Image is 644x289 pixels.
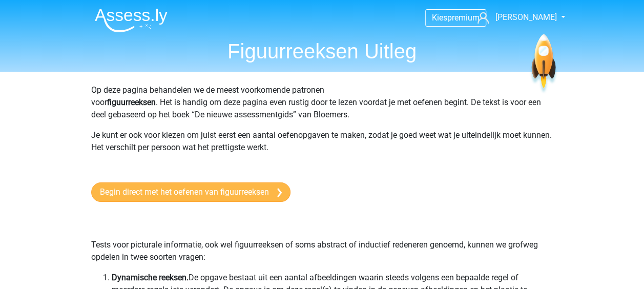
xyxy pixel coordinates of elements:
span: Kies [432,13,447,23]
img: Assessly [95,8,168,32]
span: [PERSON_NAME] [495,12,556,22]
img: arrow-right.e5bd35279c78.svg [277,188,282,197]
b: Dynamische reeksen. [112,273,189,282]
a: Begin direct met het oefenen van figuurreeksen [91,182,290,202]
p: Je kunt er ook voor kiezen om juist eerst een aantal oefenopgaven te maken, zodat je goed weet wa... [91,129,553,166]
p: Tests voor picturale informatie, ook wel figuurreeksen of soms abstract of inductief redeneren ge... [91,214,553,263]
span: premium [447,13,480,23]
img: spaceship.7d73109d6933.svg [529,34,557,94]
p: Op deze pagina behandelen we de meest voorkomende patronen voor . Het is handig om deze pagina ev... [91,84,553,121]
h1: Figuurreeksen Uitleg [87,39,558,64]
a: [PERSON_NAME] [473,11,557,24]
a: Kiespremium [426,11,486,25]
b: figuurreeksen [107,97,156,107]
